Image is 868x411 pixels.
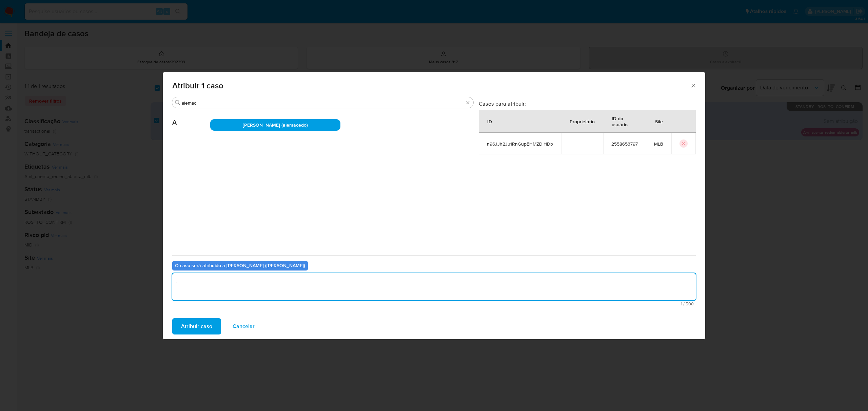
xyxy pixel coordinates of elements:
div: ID do usuário [604,110,646,132]
span: Máximo 500 caracteres [174,302,694,306]
span: 2558653797 [611,141,638,147]
textarea: . [172,273,696,300]
b: O caso será atribuído a [PERSON_NAME] ([PERSON_NAME]) [175,262,305,269]
span: Atribuir caso [181,319,212,334]
input: Analista de pesquisa [182,100,464,106]
div: assign-modal [163,72,705,339]
div: Proprietário [561,113,603,129]
span: MLB [654,141,663,147]
button: icon-button [679,139,688,148]
span: n96JJh2Ju1RnGupEHMZDiHDb [487,141,553,147]
button: Borrar [465,100,471,105]
button: Cancelar [224,318,263,334]
button: Buscar [175,100,180,105]
span: Cancelar [233,319,255,334]
h3: Casos para atribuir: [479,100,696,107]
button: Atribuir caso [172,318,221,334]
span: Atribuir 1 caso [172,82,690,90]
div: [PERSON_NAME] (alemacedo) [210,119,340,131]
span: [PERSON_NAME] (alemacedo) [243,122,308,128]
div: Site [647,113,671,129]
button: Fechar a janela [690,82,696,88]
div: ID [479,113,500,129]
span: A [172,108,210,127]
